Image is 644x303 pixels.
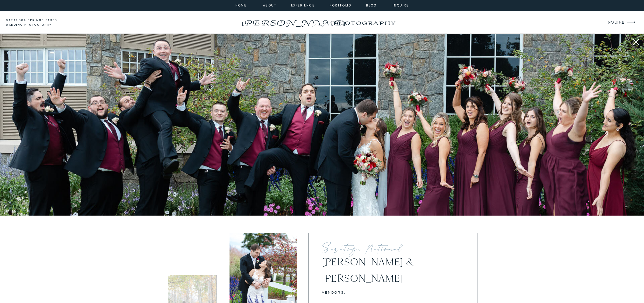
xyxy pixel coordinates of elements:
[330,3,352,7] a: portfolio
[323,16,405,30] a: photography
[6,18,67,27] a: saratoga springs based wedding photography
[291,3,312,7] a: experience
[322,243,406,257] h1: Saratoga National
[606,19,624,26] a: INQUIRE
[263,3,275,7] a: about
[234,3,248,7] a: home
[240,17,346,25] a: [PERSON_NAME]
[322,254,438,268] h2: [PERSON_NAME] & [PERSON_NAME]
[362,3,381,7] a: Blog
[322,290,348,297] p: vendors:
[391,3,410,7] a: inquire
